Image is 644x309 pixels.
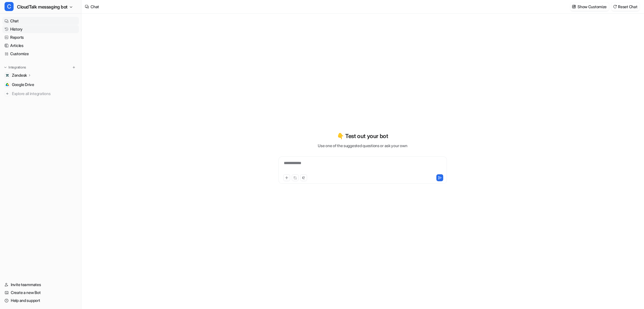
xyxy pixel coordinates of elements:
[578,4,607,10] p: Show Customize
[3,65,7,69] img: expand menu
[2,90,79,98] a: Explore all integrations
[12,82,34,87] span: Google Drive
[91,4,99,10] div: Chat
[2,42,79,50] a: Articles
[613,5,617,9] img: reset
[572,5,576,9] img: customize
[2,289,79,297] a: Create a new Bot
[5,91,10,96] img: explore all integrations
[570,3,609,11] button: Show Customize
[6,83,9,86] img: Google Drive
[337,132,388,140] p: 👇 Test out your bot
[8,65,26,70] p: Integrations
[2,297,79,304] a: Help and support
[72,65,76,69] img: menu_add.svg
[2,33,79,41] a: Reports
[611,3,639,11] button: Reset Chat
[2,65,28,70] button: Integrations
[6,74,9,77] img: Zendesk
[2,17,79,25] a: Chat
[17,3,68,11] span: CloudTalk messaging bot
[12,72,27,78] p: Zendesk
[2,50,79,58] a: Customize
[5,2,14,11] span: C
[2,25,79,33] a: History
[318,143,407,149] p: Use one of the suggested questions or ask your own
[2,281,79,289] a: Invite teammates
[2,81,79,89] a: Google DriveGoogle Drive
[12,89,77,98] span: Explore all integrations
